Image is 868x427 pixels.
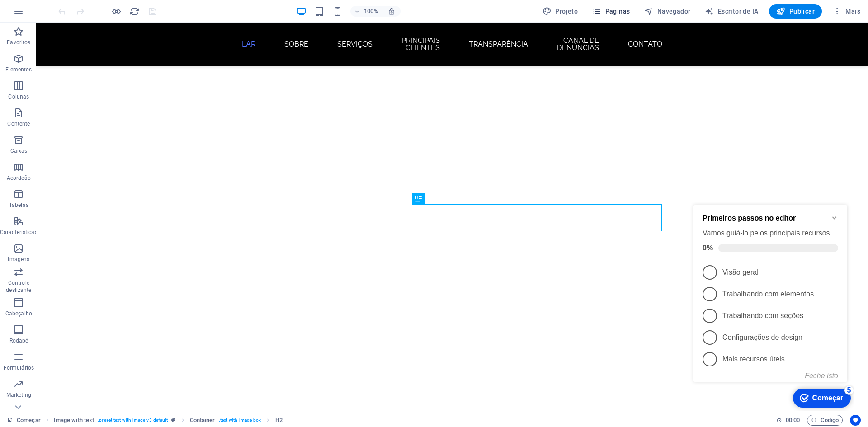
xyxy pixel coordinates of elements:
font: Páginas [605,8,630,15]
font: Caixas [10,148,28,154]
button: Projeto [539,4,581,19]
font: Começar [123,202,153,210]
span: . text-with-image-box [219,415,261,426]
font: Elementos [5,66,32,73]
li: Visão geral [4,70,157,92]
font: 0% [13,52,23,60]
font: Escritor de IA [718,8,759,15]
font: Configurações de design [33,142,113,150]
font: Trabalhando com elementos [33,99,124,106]
button: Páginas [589,4,633,19]
font: Código [821,417,839,423]
button: Escritor de IA [701,4,762,19]
li: Trabalhando com elementos [4,92,157,113]
font: Visão geral [33,77,69,84]
font: Começar [17,417,41,423]
font: Controle deslizante [6,280,31,293]
span: Click to select. Double-click to edit [190,415,215,426]
font: Projeto [555,8,578,15]
font: Navegador [657,8,691,15]
button: Código [807,415,843,426]
font: Publicar [789,8,815,15]
button: Navegador [641,4,694,19]
div: Minimizar lista de verificação [141,23,148,30]
li: Mais recursos úteis [4,157,157,178]
font: Rodapé [9,338,28,344]
font: Mais [845,8,860,15]
font: Formulários [4,365,34,371]
i: This element is a customizable preset [171,418,175,422]
div: Design (Ctrl+Alt+Y) [539,4,581,19]
div: Começar 5 itens restantes, 0% concluído [103,197,161,216]
button: Clique aqui para sair do modo de visualização e continuar editando [111,6,122,17]
font: Imagens [8,256,29,263]
button: Publicar [769,4,822,19]
h6: Tempo de sessão [776,415,800,426]
font: 00:00 [786,417,800,423]
li: Trabalhando com seções [4,113,157,135]
font: Marketing [6,392,31,398]
nav: migalha de pão [54,415,283,426]
a: Clique para cancelar a seleção. Clique duas vezes para abrir as páginas. [7,415,41,426]
font: Primeiros passos no editor [13,23,106,30]
font: Colunas [8,94,29,100]
font: Vamos guiá-lo pelos principais recursos [13,38,140,45]
font: Tabelas [9,202,28,208]
font: Cabeçalho [5,310,32,317]
span: Click to select. Double-click to edit [275,415,283,426]
button: recarregar [129,6,140,17]
font: Contente [7,121,30,127]
button: 100% [350,6,382,17]
font: 5 [157,195,161,202]
li: Configurações de design [4,135,157,157]
i: Recarregar página [129,6,140,17]
font: Favoritos [7,39,30,46]
span: Click to select. Double-click to edit [54,415,94,426]
button: Feche isto [115,180,148,188]
font: Trabalhando com seções [33,120,113,128]
i: Ao redimensionar, ajuste automaticamente o nível de zoom para se ajustar ao dispositivo escolhido. [387,7,396,15]
span: . preset-text-with-image-v3-default [98,415,168,426]
font: Acordeão [7,175,31,181]
button: Centrados no usuário [850,415,861,426]
font: 100% [364,8,378,14]
font: Mais recursos úteis [33,164,95,171]
button: Mais [829,4,864,19]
